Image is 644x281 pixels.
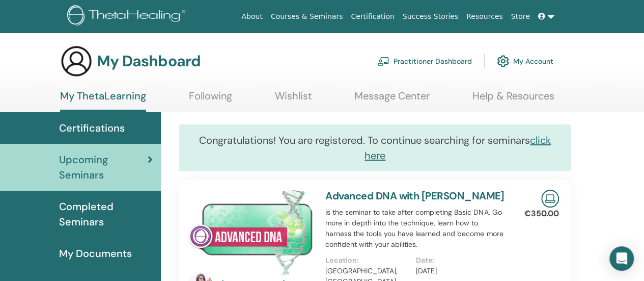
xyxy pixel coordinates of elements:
[179,124,571,171] div: Congratulations! You are registered. To continue searching for seminars
[237,7,266,26] a: About
[267,7,347,26] a: Courses & Seminars
[59,120,125,136] span: Certifications
[188,190,313,275] img: Advanced DNA
[325,255,409,266] p: Location :
[399,7,462,26] a: Success Stories
[189,90,232,110] a: Following
[354,90,430,110] a: Message Center
[416,266,500,276] p: [DATE]
[497,53,509,70] img: cog.svg
[59,152,148,183] span: Upcoming Seminars
[377,50,472,72] a: Practitioner Dashboard
[377,57,389,66] img: chalkboard-teacher.svg
[416,255,500,266] p: Date :
[60,45,93,78] img: generic-user-icon.jpg
[59,246,132,261] span: My Documents
[462,7,507,26] a: Resources
[524,208,559,220] p: €350.00
[275,90,312,110] a: Wishlist
[347,7,398,26] a: Certification
[609,246,634,271] div: Open Intercom Messenger
[325,207,506,250] p: is the seminar to take after completing Basic DNA. Go more in depth into the technique, learn how...
[541,190,559,208] img: Live Online Seminar
[97,52,201,70] h3: My Dashboard
[59,199,153,229] span: Completed Seminars
[507,7,534,26] a: Store
[67,5,189,28] img: logo.png
[497,50,553,72] a: My Account
[60,90,146,112] a: My ThetaLearning
[472,90,554,110] a: Help & Resources
[325,189,504,202] a: Advanced DNA with [PERSON_NAME]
